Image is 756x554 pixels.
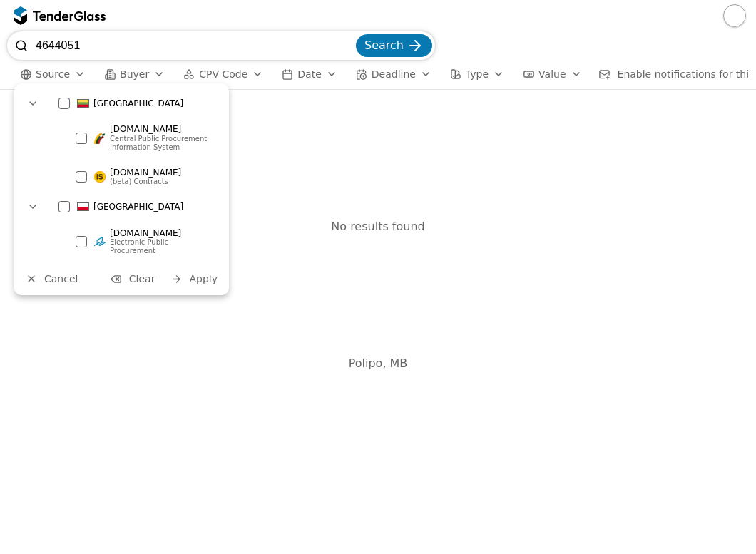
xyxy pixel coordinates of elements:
button: Cancel [21,270,82,288]
span: Buyer [120,68,149,80]
button: Type [444,66,510,83]
span: Polipo, MB [349,356,408,370]
button: Buyer [98,66,170,83]
span: Source [36,68,70,80]
button: Clear [106,270,160,288]
span: No results found [331,220,424,233]
input: Search tenders... [36,31,353,60]
button: Deadline [350,66,437,83]
span: Search [364,39,404,52]
button: CPV Code [178,66,269,83]
span: Type [466,68,489,80]
span: [GEOGRAPHIC_DATA] [93,98,183,108]
span: CPV Code [199,68,247,80]
span: [DOMAIN_NAME] [110,168,181,178]
span: [DOMAIN_NAME] [110,124,181,134]
span: Cancel [44,273,78,284]
button: Source [14,66,91,83]
span: Value [538,68,566,80]
span: Electronic Public Procurement [110,238,170,255]
span: [GEOGRAPHIC_DATA] [93,202,183,212]
button: Value [517,66,587,83]
span: (beta) Contracts [110,178,168,185]
span: Clear [129,273,155,284]
span: Apply [189,273,218,284]
button: Apply [166,270,222,288]
span: Date [297,68,321,80]
button: Search [356,34,432,57]
span: Deadline [372,68,416,80]
span: Central Public Procurement Information System [110,135,209,151]
span: [DOMAIN_NAME] [110,228,181,238]
button: Date [276,66,342,83]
